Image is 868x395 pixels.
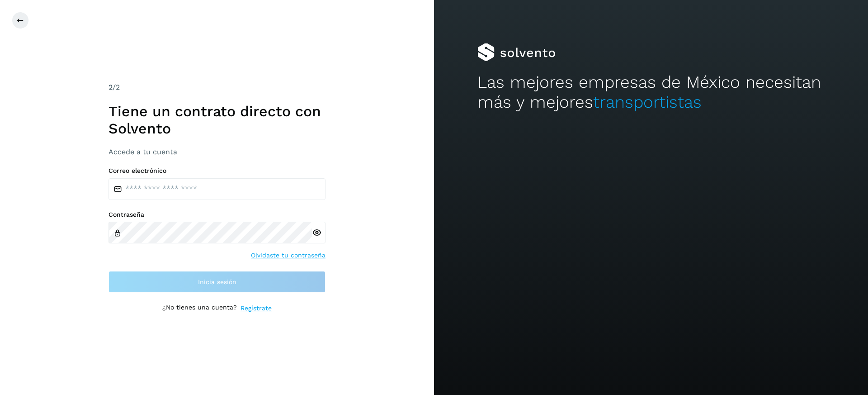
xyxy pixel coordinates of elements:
label: Contraseña [108,211,325,219]
label: Correo electrónico [108,167,325,175]
span: Inicia sesión [198,279,236,285]
span: transportistas [593,92,702,112]
a: Olvidaste tu contraseña [251,251,325,260]
h3: Accede a tu cuenta [108,148,325,156]
h1: Tiene un contrato directo con Solvento [108,103,325,138]
p: ¿No tienes una cuenta? [162,304,237,313]
span: 2 [108,83,113,91]
div: /2 [108,82,325,93]
h2: Las mejores empresas de México necesitan más y mejores [477,72,825,113]
a: Regístrate [241,304,272,313]
button: Inicia sesión [108,271,325,293]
